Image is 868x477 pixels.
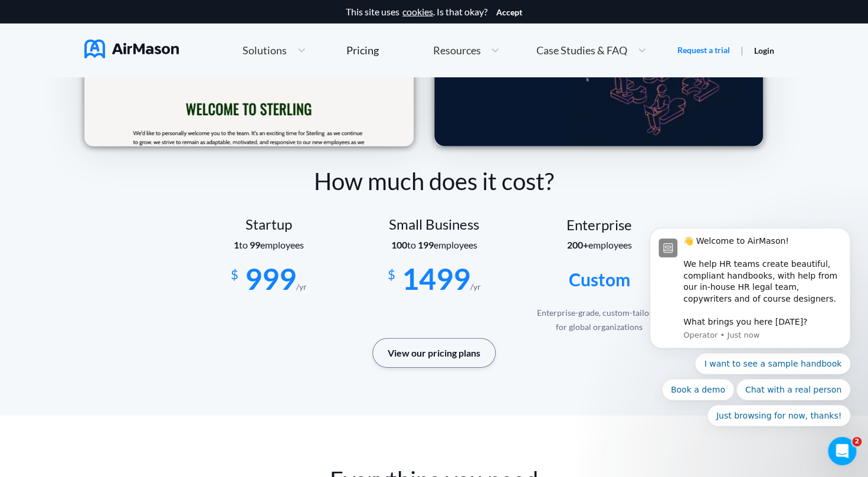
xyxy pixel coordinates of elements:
[496,8,522,17] button: Accept cookies
[250,239,260,250] b: 99
[517,240,682,250] section: employees
[517,263,682,296] div: Custom
[566,239,588,250] b: 200+
[387,262,395,282] span: $
[84,164,784,198] div: How much does it cost?
[741,44,743,55] span: |
[632,140,868,445] iframe: Intercom notifications message
[402,6,433,17] a: cookies
[852,437,862,446] span: 2
[433,45,480,55] span: Resources
[245,261,296,296] span: 999
[243,45,287,55] span: Solutions
[401,261,470,296] span: 1499
[296,282,307,292] span: /yr
[346,40,379,61] a: Pricing
[186,240,352,250] section: employees
[234,239,260,250] span: to
[231,262,238,282] span: $
[234,239,239,250] b: 1
[470,282,480,292] span: /yr
[533,306,665,334] div: Enterprise-grade, custom-tailored for global organizations
[677,44,730,56] a: Request a trial
[372,338,496,368] button: View our pricing plans
[754,45,774,55] a: Login
[828,437,856,465] iframe: Intercom live chat
[417,239,433,250] b: 199
[186,216,352,233] div: Startup
[536,45,627,55] span: Case Studies & FAQ
[517,217,682,233] div: Enterprise
[84,40,179,58] img: AirMason Logo
[352,240,517,250] section: employees
[352,216,517,233] div: Small Business
[391,239,433,250] span: to
[391,239,407,250] b: 100
[346,45,379,55] div: Pricing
